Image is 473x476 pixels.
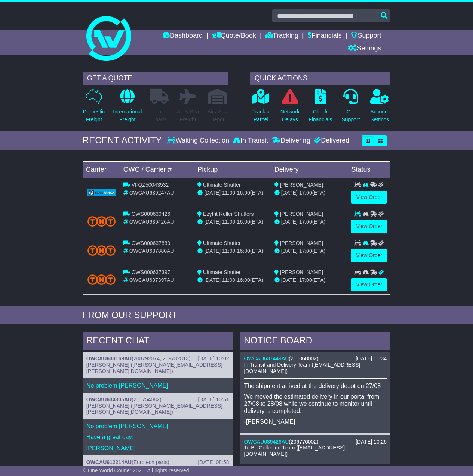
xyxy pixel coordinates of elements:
div: - (ETA) [197,218,268,226]
span: To Be Collected Team ([EMAIL_ADDRESS][DOMAIN_NAME]) [244,445,345,457]
a: Settings [348,43,381,55]
div: (ETA) [274,218,345,226]
p: Domestic Freight [83,108,105,124]
p: Have a great day. [86,433,229,441]
div: ( ) [244,439,387,445]
a: Dashboard [163,30,203,43]
span: OWCAU639247AU [129,190,174,196]
td: Carrier [83,161,120,178]
span: 16:00 [237,219,250,225]
p: No problem [PERSON_NAME] [86,382,229,389]
span: [DATE] [281,219,298,225]
p: We moved the estimated delivery in our portal from 27/08 to 28/08 while we continue to monitor un... [244,393,387,415]
div: [DATE] 10:26 [356,439,387,445]
span: 211068002 [291,355,317,361]
span: 16:00 [237,248,250,254]
span: EzyFit Roller Shutters [203,211,254,217]
a: CheckFinancials [308,88,332,128]
td: Status [348,161,390,178]
p: Full Loads [150,108,169,124]
span: [PERSON_NAME] [280,211,323,217]
span: Ultimate Shutter [203,240,240,246]
a: View Order [351,249,387,262]
span: 11:00 [222,190,235,196]
span: In Transit and Delivery Team ([EMAIL_ADDRESS][DOMAIN_NAME]) [244,362,360,374]
span: [PERSON_NAME] [280,240,323,246]
a: Quote/Book [212,30,256,43]
p: -[PERSON_NAME] [244,418,387,425]
span: OWCAU637397AU [129,277,174,283]
p: The shipment arrived at the delivery depot on 27/08 [244,382,387,389]
span: Ultimate Shutter [203,269,240,275]
td: Pickup [194,161,271,178]
span: [DATE] [281,277,298,283]
div: (ETA) [274,276,345,284]
span: [PERSON_NAME] ([PERSON_NAME][EMAIL_ADDRESS][PERSON_NAME][DOMAIN_NAME]) [86,403,222,415]
div: NOTICE BOARD [240,332,390,352]
div: - (ETA) [197,247,268,255]
span: 16:00 [237,277,250,283]
span: 206776002 [291,439,317,445]
span: © One World Courier 2025. All rights reserved. [83,467,191,473]
div: FROM OUR SUPPORT [83,310,390,321]
div: ( ) [244,355,387,362]
p: Track a Parcel [252,108,270,124]
span: [PERSON_NAME] [280,269,323,275]
span: 17:00 [299,248,312,254]
a: View Order [351,220,387,233]
a: View Order [351,191,387,204]
span: 11:00 [222,277,235,283]
div: - (ETA) [197,276,268,284]
p: Air / Sea Depot [207,108,227,124]
div: (ETA) [274,189,345,197]
div: [DATE] 08:58 [198,459,229,466]
p: Get Support [341,108,360,124]
div: ( ) [86,396,229,403]
img: TNT_Domestic.png [87,274,116,284]
span: OWS000637880 [132,240,171,246]
p: International Freight [113,108,142,124]
span: 208792074, 209782813 [133,355,189,361]
div: RECENT ACTIVITY - [83,135,167,146]
span: [DATE] [281,248,298,254]
img: TNT_Domestic.png [87,216,116,226]
span: Eurotech parts [133,459,168,465]
a: OWCAU634305AU [86,396,132,402]
a: AccountSettings [370,88,390,128]
a: Support [351,30,381,43]
div: (ETA) [274,247,345,255]
div: [DATE] 11:34 [356,355,387,362]
span: [DATE] [204,190,221,196]
div: RECENT CHAT [83,332,233,352]
td: OWC / Carrier # [120,161,194,178]
span: 17:00 [299,277,312,283]
a: OWCAU612214AU [86,459,132,465]
span: 11:00 [222,248,235,254]
div: [DATE] 10:02 [198,355,229,362]
p: Air & Sea Freight [177,108,199,124]
img: GetCarrierServiceLogo [87,189,116,196]
a: OWCAU633169AU [86,355,132,361]
p: Network Delays [280,108,300,124]
div: QUICK ACTIONS [250,72,390,85]
span: [DATE] [281,190,298,196]
span: Ultimate Shutter [203,182,240,188]
span: [PERSON_NAME] ([PERSON_NAME][EMAIL_ADDRESS][PERSON_NAME][DOMAIN_NAME]) [86,362,222,374]
a: View Order [351,278,387,291]
div: [DATE] 10:51 [198,396,229,403]
p: [PERSON_NAME] [86,445,229,452]
img: TNT_Domestic.png [87,245,116,255]
p: No problem [PERSON_NAME], [86,423,229,430]
span: [PERSON_NAME] [280,182,323,188]
span: VFQZ50043532 [132,182,169,188]
td: Delivery [271,161,348,178]
span: OWS000639426 [132,211,171,217]
div: In Transit [231,137,270,145]
p: Check Financials [308,108,332,124]
span: OWCAU637880AU [129,248,174,254]
div: GET A QUOTE [83,72,228,85]
span: 17:00 [299,219,312,225]
a: Tracking [265,30,298,43]
a: Track aParcel [252,88,270,128]
p: Account Settings [370,108,389,124]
